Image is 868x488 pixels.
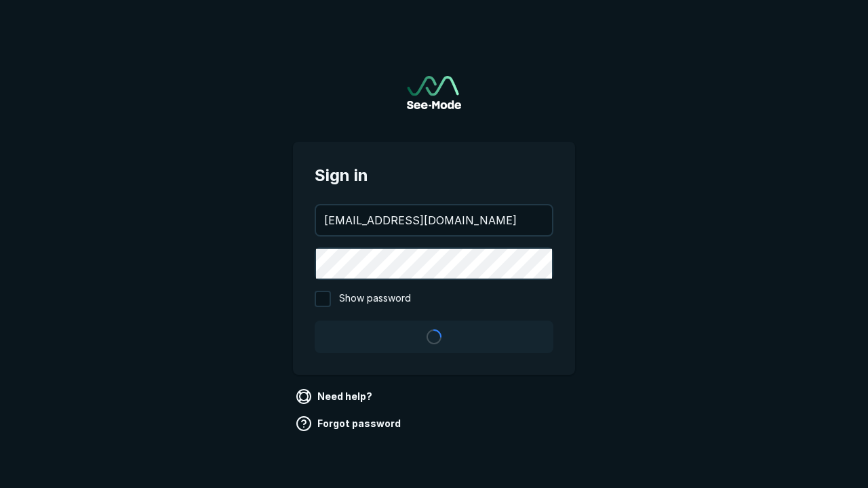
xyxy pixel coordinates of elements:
a: Go to sign in [407,76,461,109]
img: See-Mode Logo [407,76,461,109]
span: Show password [339,291,411,307]
span: Sign in [315,163,553,188]
a: Forgot password [293,413,406,434]
input: your@email.com [316,205,552,235]
a: Need help? [293,386,378,407]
